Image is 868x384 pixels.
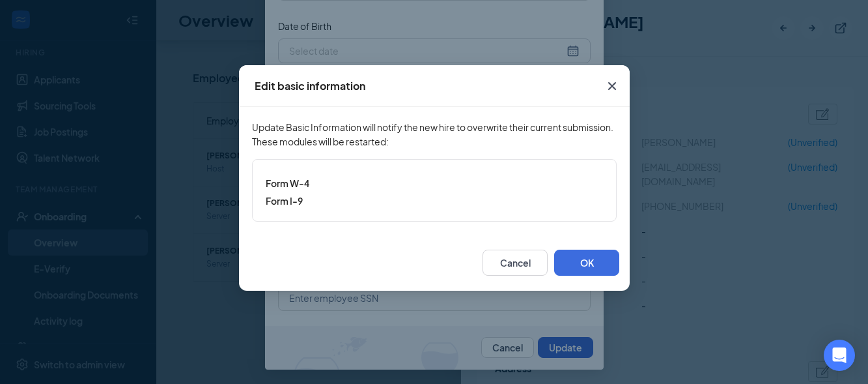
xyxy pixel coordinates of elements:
[266,176,603,190] span: Form W-4
[604,78,620,94] svg: Cross
[824,340,855,371] div: Open Intercom Messenger
[483,250,548,276] button: Cancel
[252,120,617,149] span: Update Basic Information will notify the new hire to overwrite their current submission. These mo...
[595,65,630,107] button: Close
[266,194,603,208] span: Form I-9
[554,250,619,276] button: OK
[255,79,365,93] div: Edit basic information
